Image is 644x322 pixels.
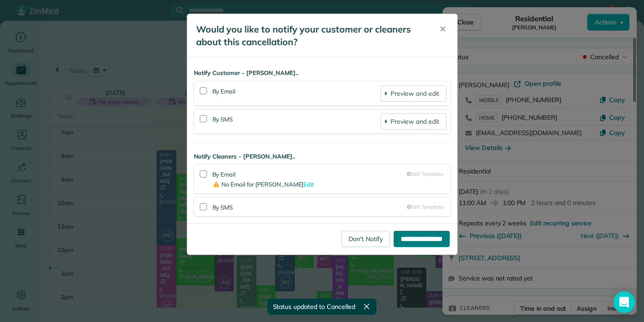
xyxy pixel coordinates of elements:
a: Edit Template [407,170,443,178]
h5: Would you like to notify your customer or cleaners about this cancellation? [196,23,427,48]
div: Open Intercom Messenger [613,291,635,313]
div: No Email for [PERSON_NAME] [212,179,407,190]
div: By Email [212,85,381,102]
div: By Email [212,168,407,190]
strong: Notify Cleaners - [PERSON_NAME].. [194,152,451,161]
a: Preview and edit [381,113,446,130]
a: Edit Template [407,203,443,211]
a: Edit [303,181,314,188]
strong: Notify Customer - [PERSON_NAME].. [194,69,451,78]
span: ✕ [439,24,446,34]
div: By SMS [212,113,381,130]
div: By SMS [212,201,407,212]
a: Don't Notify [341,231,390,247]
span: Status updated to Cancelled [273,302,355,311]
a: Preview and edit [381,85,446,102]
